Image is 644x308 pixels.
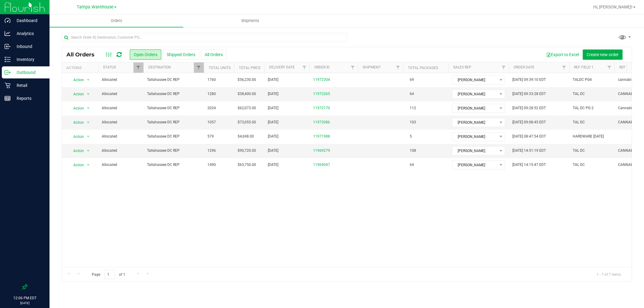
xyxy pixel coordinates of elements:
span: [DATE] [268,148,278,154]
span: [DATE] [268,77,278,83]
span: 1 - 7 of 7 items [592,270,626,279]
p: Inventory [11,56,47,63]
span: [PERSON_NAME] [452,90,497,98]
span: select [85,132,92,141]
span: select [85,76,92,84]
span: Tallahassee DC REP [147,134,200,139]
a: Filter [348,62,358,73]
span: cannabis [618,77,633,83]
span: Create new order [587,52,619,57]
span: Tallahassee DC REP [147,119,200,125]
a: Filter [499,62,509,73]
inline-svg: Reports [5,95,11,101]
p: Analytics [11,30,47,37]
span: select [85,90,92,98]
span: 579 [207,134,214,139]
a: Status [103,65,116,69]
span: [PERSON_NAME] [452,76,497,84]
span: CANNABIS [618,119,636,125]
span: Tallahassee DC REP [147,162,200,168]
span: $38,400.00 [238,91,256,97]
span: Tallahassee DC REP [147,105,200,111]
a: Order Date [514,65,534,69]
span: 112 [407,104,419,113]
span: 103 [407,118,419,127]
span: TAL DC [573,91,585,97]
a: Ref Field 1 [574,65,594,69]
p: Dashboard [11,17,47,24]
span: Action [68,161,84,169]
span: TAL DC PG 2 [573,105,594,111]
span: 108 [407,146,419,155]
span: 69 [407,75,417,84]
a: Shipment [363,65,381,69]
a: Destination [148,65,171,69]
a: 11971988 [313,134,330,139]
span: $4,698.00 [238,134,254,139]
span: 5 [407,132,415,141]
span: 1057 [207,119,216,125]
span: Cannabis [618,105,634,111]
a: Total Units [209,66,231,70]
span: Page of 1 [87,270,130,279]
span: Allocated [102,162,140,168]
inline-svg: Analytics [5,30,11,37]
span: $56,230.00 [238,77,256,83]
span: CANNABIS [618,91,636,97]
span: Tallahassee DC REP [147,91,200,97]
span: Tallahassee DC REP [147,77,200,83]
iframe: Resource center unread badge [18,259,25,266]
a: Order ID [314,65,330,69]
a: 11972086 [313,119,330,125]
p: Inbound [11,43,47,50]
a: Shipments [183,14,317,27]
span: [PERSON_NAME] [452,147,497,155]
span: [PERSON_NAME] [452,132,497,141]
span: [PERSON_NAME] [452,161,497,169]
a: Filter [393,62,403,73]
p: Reports [11,95,47,102]
a: Ref Field 2 [619,65,639,69]
span: HARDWARE [DATE] [573,134,604,139]
span: TAL DC [573,119,585,125]
p: 12:06 PM EDT [3,295,47,301]
iframe: Resource center [6,260,24,278]
span: $62,073.00 [238,105,256,111]
span: Allocated [102,105,140,111]
span: CANNABIS [618,148,636,154]
inline-svg: Dashboard [5,17,11,24]
span: 2024 [207,105,216,111]
p: Outbound [11,69,47,76]
span: TAL DC [573,162,585,168]
span: [DATE] [268,119,278,125]
a: 11972170 [313,105,330,111]
a: Orders [50,14,183,27]
inline-svg: Inventory [5,56,11,62]
a: Delivery Date [269,65,295,69]
span: [DATE] [268,162,278,168]
span: [DATE] 09:39:10 EDT [512,77,546,83]
span: Hi, [PERSON_NAME]! [593,5,633,9]
button: Export to Excel [542,49,583,60]
input: Search Order ID, Destination, Customer PO... [62,33,347,42]
a: 11972265 [313,91,330,97]
a: Sales Rep [453,65,471,69]
span: $90,720.00 [238,148,256,154]
span: CANNABIS [618,162,636,168]
a: Filter [300,62,309,73]
button: Shipped Orders [163,49,199,60]
inline-svg: Outbound [5,69,11,75]
button: Create new order [583,49,623,60]
a: Filter [133,62,143,73]
span: [DATE] 14:51:19 EDT [512,148,546,154]
button: All Orders [201,49,227,60]
inline-svg: Inbound [5,43,11,49]
button: Open Orders [130,49,161,60]
span: Tampa Warehouse [77,5,114,10]
p: Retail [11,82,47,89]
span: Action [68,118,84,127]
span: [DATE] 14:15:47 EDT [512,162,546,168]
span: [DATE] 09:28:52 EDT [512,105,546,111]
span: Allocated [102,119,140,125]
span: Allocated [102,91,140,97]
